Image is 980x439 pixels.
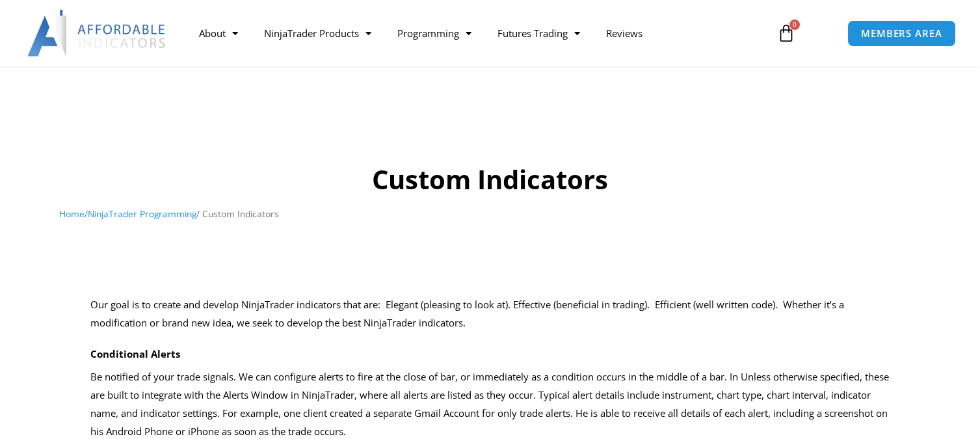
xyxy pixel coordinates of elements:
a: Home [59,207,85,220]
div: Our goal is to create and develop NinjaTrader indicators that are: Elegant (pleasing to look at).... [90,296,890,332]
h1: Custom Indicators [59,161,921,198]
a: Futures Trading [484,18,593,48]
a: Reviews [593,18,656,48]
a: MEMBERS AREA [847,20,956,47]
strong: Conditional Alerts [90,347,180,360]
a: NinjaTrader Products [251,18,384,48]
span: MEMBERS AREA [861,29,942,38]
a: Programming [384,18,484,48]
span: 0 [789,20,800,30]
a: NinjaTrader Programming [88,207,196,220]
img: LogoAI | Affordable Indicators – NinjaTrader [27,10,167,57]
nav: Menu [186,18,764,48]
a: 0 [758,14,815,52]
a: About [186,18,251,48]
nav: Breadcrumb [59,206,921,222]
